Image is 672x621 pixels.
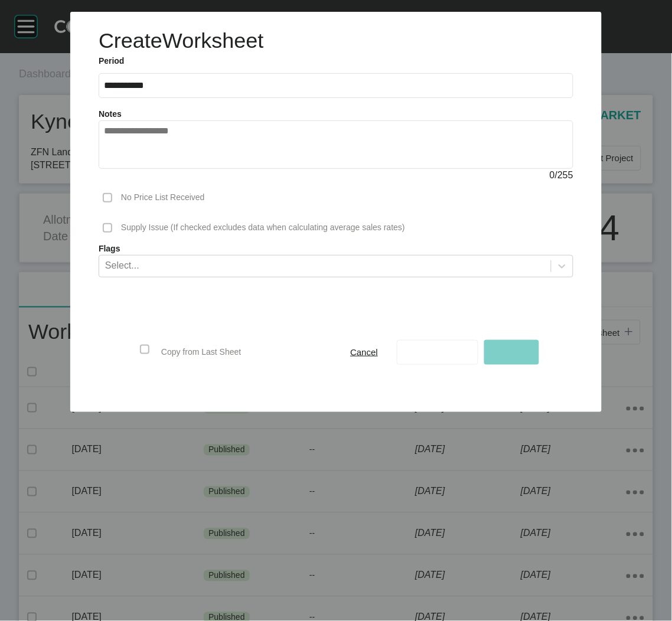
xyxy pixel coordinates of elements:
span: 0 [550,170,555,180]
div: Select... [105,259,139,272]
div: / 255 [99,169,573,182]
label: Notes [99,109,122,119]
label: Period [99,55,573,67]
p: No Price List Received [121,192,205,204]
label: Flags [99,243,573,255]
p: Supply Issue (If checked excludes data when calculating average sales rates) [121,222,405,234]
h1: Create Worksheet [99,26,263,55]
p: Copy from Last Sheet [161,347,241,358]
span: Cancel [350,347,378,357]
button: Cancel [337,340,391,365]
